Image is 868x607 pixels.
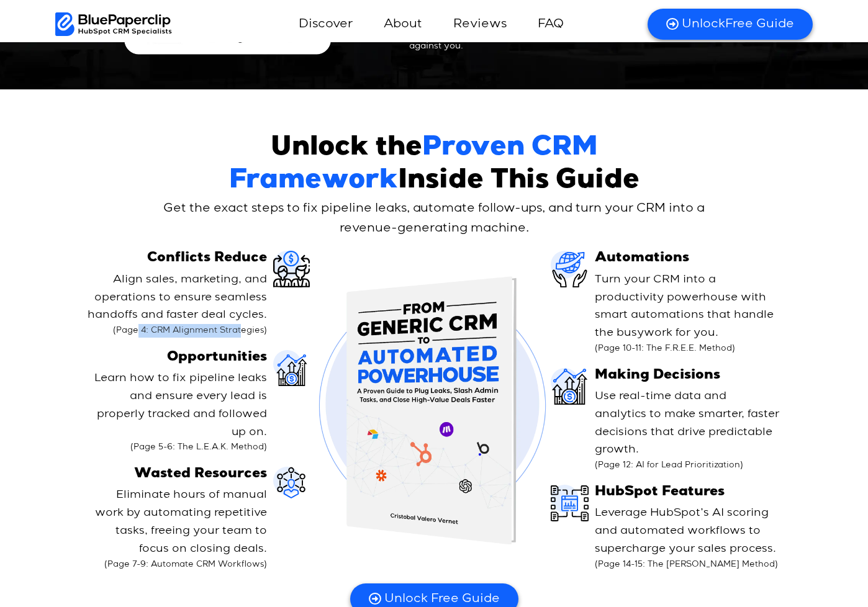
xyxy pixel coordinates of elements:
h3: Conflicts Reduce [86,251,267,267]
img: Automated Powerhouse Free Guide [316,272,548,550]
p: Turn your CRM into a productivity powerhouse with smart automations that handle the busywork for ... [595,271,780,356]
a: Discover [286,9,365,39]
a: UnlockFree Guide [648,9,813,40]
img: BluePaperClip Logo black [55,12,172,36]
img: Map Your Real Sales Cycle [273,350,310,389]
h3: Automations [595,251,780,267]
small: (Page 7-9: Automate CRM Workflows) [86,558,267,572]
p: Get the exact steps to fix pipeline leaks, automate follow-ups, and turn your CRM into a revenue-... [155,199,713,238]
a: About [371,9,435,39]
a: Reviews [441,9,519,39]
h3: Wasted Resources [86,467,267,483]
h3: Making Decisions [595,368,780,384]
img: Monitor & Optimize with Real-Time Data [551,485,589,523]
span: Unlock [682,18,725,30]
small: (Page 10-11: The F.R.E.E. Method) [595,342,780,356]
p: Use real-time data and analytics to make smarter, faster decisions that drive predictable growth. [595,387,780,472]
a: FAQ [525,9,576,39]
p: Leverage HubSpot’s AI scoring and automated workflows to supercharge your sales process. [595,504,780,571]
p: Learn how to fix pipeline leaks and ensure every lead is properly tracked and followed up on. [86,369,267,454]
p: Align sales, marketing, and operations to ensure seamless handoffs and faster deal cycles. [86,271,267,338]
small: (Page 12: AI for Lead Prioritization) [595,459,780,472]
span: Proven CRM Framework [229,135,598,196]
small: (Page 4: CRM Alignment Strategies) [86,324,267,338]
nav: Menu [219,9,648,39]
span: Unlock Free Guide [384,591,500,607]
p: Eliminate hours of manual work by automating repetitive tasks, freeing your team to focus on clos... [86,486,267,571]
small: (Page 14-15: The [PERSON_NAME] Method) [595,558,780,572]
h2: Unlock the Inside This Guide [155,133,713,199]
h3: HubSpot Features [595,485,780,501]
span: Free Guide [682,16,794,32]
h3: Opportunities [86,350,267,366]
small: (Page 5-6: The L.E.A.K. Method) [86,441,267,454]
